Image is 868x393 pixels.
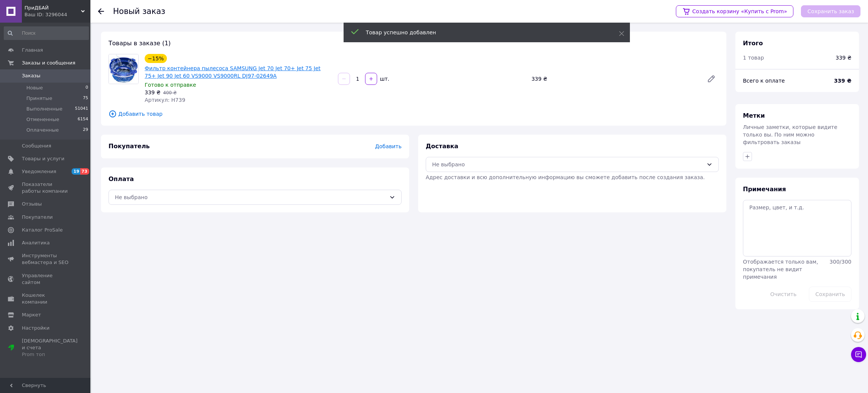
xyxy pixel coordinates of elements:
[22,201,42,207] span: Отзывы
[108,143,150,150] span: Покупатель
[834,77,851,84] span: 339 ₴
[743,124,837,145] span: Личные заметки, которые видите только вы. По ним можно фильтровать заказы
[108,40,171,47] span: Товары в заказе (1)
[86,84,88,91] span: 0
[22,227,63,233] span: Каталог ProSale
[109,54,138,84] img: Фильтр контейнера пылесоса SAMSUNG Jet 70 Jet 70+ Jet 75 Jet 75+ Jet 90 Jet 60 VS9000 VS9000RL DJ...
[743,259,818,280] span: Отображается только вам, покупатель не видит примечания
[426,143,458,150] span: Доставка
[22,155,64,162] span: Товары и услуги
[26,116,59,123] span: Отмененные
[22,252,70,266] span: Инструменты вебмастера и SEO
[375,143,402,149] span: Добавить
[78,116,88,123] span: 6154
[366,29,600,36] div: Товар успешно добавлен
[22,214,53,221] span: Покупатели
[145,54,167,63] div: −15%
[22,60,75,66] span: Заказы и сообщения
[113,8,165,15] div: Новый заказ
[115,193,386,201] div: Не выбрано
[108,175,134,183] span: Оплата
[22,47,43,54] span: Главная
[22,181,70,195] span: Показатели работы компании
[26,106,63,112] span: Выполненные
[145,82,196,88] span: Готово к отправке
[108,110,719,118] span: Добавить товар
[22,312,41,318] span: Маркет
[743,186,786,193] span: Примечания
[26,95,52,102] span: Принятые
[72,168,80,175] span: 19
[22,72,40,79] span: Заказы
[145,89,160,95] span: 339 ₴
[80,168,89,175] span: 73
[743,112,765,119] span: Метки
[22,338,78,358] span: [DEMOGRAPHIC_DATA] и счета
[830,259,851,265] span: 300 / 300
[24,5,81,11] span: ПриДБАЙ
[4,26,89,40] input: Поиск
[676,5,793,17] a: Создать корзину «Купить с Prom»
[529,74,701,84] div: 339 ₴
[432,160,703,169] div: Не выбрано
[22,272,70,286] span: Управление сайтом
[163,90,177,95] span: 400 ₴
[743,55,764,61] span: 1 товар
[743,40,763,47] span: Итого
[83,95,88,102] span: 75
[378,75,390,83] div: шт.
[26,84,43,91] span: Новые
[24,11,90,18] div: Ваш ID: 3296044
[851,347,866,362] button: Чат с покупателем
[704,71,719,86] a: Редактировать
[83,127,88,134] span: 29
[22,325,49,332] span: Настройки
[26,127,59,134] span: Оплаченные
[22,143,51,149] span: Сообщения
[145,65,321,79] a: Фильтр контейнера пылесоса SAMSUNG Jet 70 Jet 70+ Jet 75 Jet 75+ Jet 90 Jet 60 VS9000 VS9000RL DJ...
[145,97,185,103] span: Артикул: H739
[75,106,88,112] span: 51041
[98,8,104,15] div: Вернуться назад
[426,174,705,180] span: Адрес доставки и всю дополнительную информацию вы сможете добавить после создания заказа.
[743,77,834,84] div: Всего к оплате
[22,351,78,358] div: Prom топ
[22,292,70,305] span: Кошелек компании
[22,239,50,246] span: Аналитика
[22,168,56,175] span: Уведомления
[836,54,851,61] span: 339 ₴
